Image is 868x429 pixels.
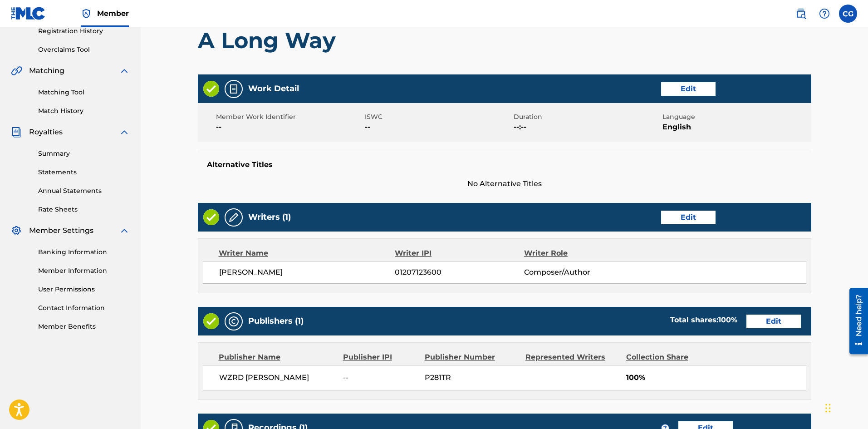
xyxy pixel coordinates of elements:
span: English [662,122,809,133]
a: Matching Tool [38,88,130,97]
span: Member Settings [29,225,93,236]
img: expand [119,225,130,236]
img: Valid [203,81,219,97]
h1: A Long Way [198,27,811,54]
img: expand [119,65,130,76]
img: search [795,8,806,19]
div: Help [815,5,834,23]
span: Member Work Identifier [216,112,363,122]
span: -- [216,122,363,133]
a: User Permissions [38,285,130,294]
img: Member Settings [11,225,22,236]
div: Writer IPI [395,248,524,259]
div: Writer Role [524,248,642,259]
h5: Alternative Titles [207,160,802,169]
a: Contact Information [38,303,130,313]
span: Duration [514,112,660,122]
div: Publisher Number [425,352,519,363]
a: Member Information [38,266,130,276]
div: Represented Writers [525,352,619,363]
a: Registration History [38,26,130,36]
span: Matching [29,65,64,76]
button: Edit [746,315,801,328]
span: 100 % [718,316,737,324]
span: WZRD [PERSON_NAME] [219,372,337,383]
a: Rate Sheets [38,205,130,214]
span: ISWC [365,112,511,122]
img: Work Detail [228,84,239,94]
a: Member Benefits [38,322,130,331]
a: Summary [38,149,130,158]
span: -- [365,122,511,133]
span: 01207123600 [395,267,524,278]
div: Total shares: [670,315,737,325]
div: Drag [825,394,831,422]
span: P281TR [425,372,519,383]
a: Annual Statements [38,186,130,196]
img: Publishers [228,316,239,327]
img: Matching [11,65,22,76]
a: Overclaims Tool [38,45,130,54]
div: Publisher Name [219,352,336,363]
a: Banking Information [38,247,130,257]
div: User Menu [839,5,857,23]
span: -- [343,372,418,383]
iframe: Chat Widget [823,385,868,429]
span: Language [662,112,809,122]
a: Statements [38,168,130,177]
div: Writer Name [219,248,395,259]
img: expand [119,127,130,138]
img: Writers [228,212,239,223]
span: --:-- [514,122,660,133]
span: 100% [626,372,806,383]
h5: Writers (1) [248,212,291,222]
iframe: Resource Center [843,285,868,358]
img: MLC Logo [11,7,46,20]
span: [PERSON_NAME] [219,267,395,278]
button: Edit [661,82,716,96]
h5: Publishers (1) [248,316,304,326]
img: Royalties [11,127,22,138]
span: Royalties [29,127,63,138]
img: Valid [203,313,219,329]
a: Public Search [792,5,810,23]
div: Publisher IPI [343,352,418,363]
span: Composer/Author [524,267,642,278]
span: No Alternative Titles [198,178,811,189]
span: Member [97,8,129,19]
div: Collection Share [626,352,714,363]
img: help [819,8,830,19]
button: Edit [661,211,716,224]
img: Valid [203,209,219,225]
img: Top Rightsholder [81,8,92,19]
a: Match History [38,106,130,116]
h5: Work Detail [248,84,299,94]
